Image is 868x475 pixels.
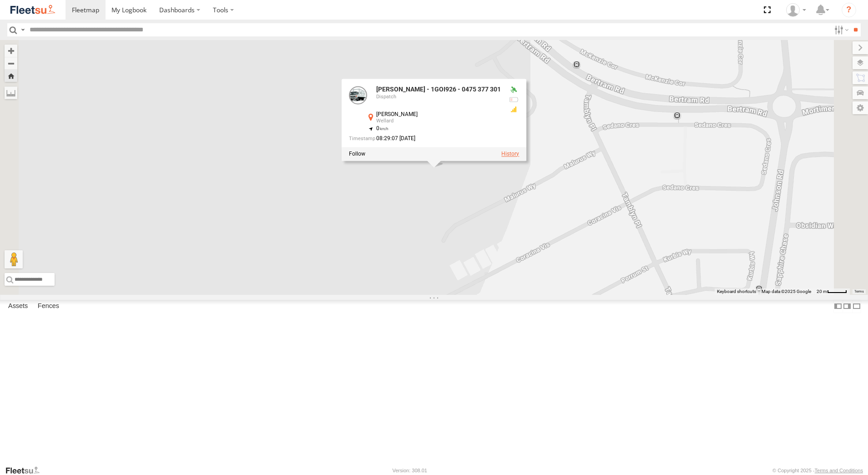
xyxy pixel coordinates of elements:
[854,290,864,293] a: Terms (opens in new tab)
[5,86,17,99] label: Measure
[9,4,56,16] img: fleetsu-logo-horizontal.svg
[349,151,365,157] label: Realtime tracking of Asset
[852,300,861,313] label: Hide Summary Table
[843,300,852,313] label: Dock Summary Table to the Right
[833,300,843,313] label: Dock Summary Table to the Left
[349,136,501,141] div: Date/time of location update
[508,96,519,104] div: Battery Remaining: 4.13v
[393,468,427,473] div: Version: 308.01
[772,468,863,473] div: © Copyright 2025 -
[5,57,17,70] button: Zoom out
[376,94,501,100] div: Dispatch
[853,101,868,114] label: Map Settings
[5,70,17,82] button: Zoom Home
[19,23,26,36] label: Search Query
[5,45,17,57] button: Zoom in
[508,86,519,94] div: Valid GPS Fix
[33,300,64,313] label: Fences
[815,468,863,473] a: Terms and Conditions
[376,112,501,118] div: [PERSON_NAME]
[5,466,47,475] a: Visit our Website
[376,86,501,93] div: [PERSON_NAME] - 1GOI926 - 0475 377 301
[508,106,519,113] div: GSM Signal = 3
[376,126,389,132] span: 0
[4,300,32,313] label: Assets
[501,151,519,157] label: View Asset History
[762,289,811,294] span: Map data ©2025 Google
[814,288,850,295] button: Map scale: 20 m per 40 pixels
[376,119,501,124] div: Wellard
[817,289,827,294] span: 20 m
[842,3,856,17] i: ?
[5,250,23,268] button: Drag Pegman onto the map to open Street View
[717,288,756,295] button: Keyboard shortcuts
[783,3,809,17] div: TheMaker Systems
[831,23,850,36] label: Search Filter Options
